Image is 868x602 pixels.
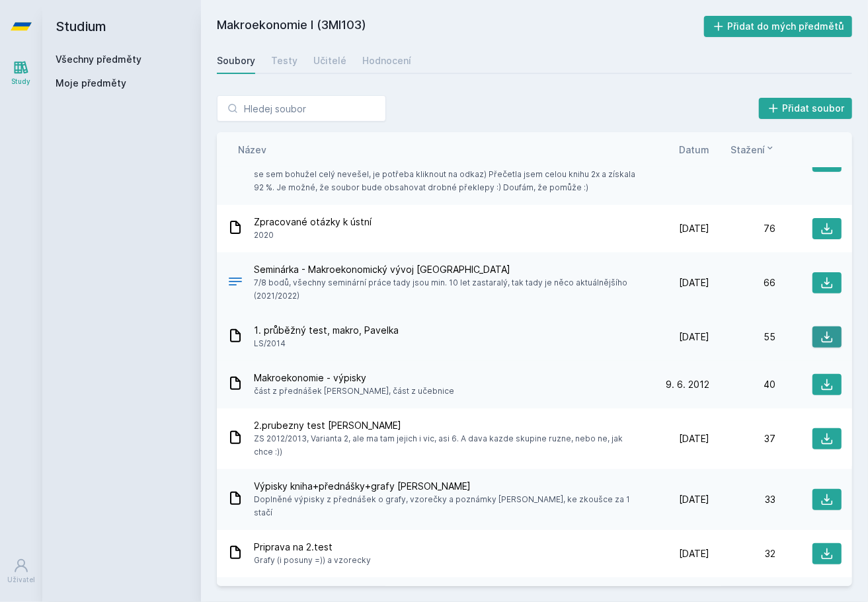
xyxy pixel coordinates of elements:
a: Učitelé [313,48,346,74]
span: ZS 2012/2013, Varianta 2, ale ma tam jejich i vic, asi 6. A dava kazde skupine ruzne, nebo ne, ja... [254,432,638,459]
a: Study [3,53,40,93]
div: Učitelé [313,54,346,67]
h2: Makroekonomie I (3MI103) [217,16,704,37]
div: Uživatel [7,575,35,585]
span: [DATE] [679,547,709,560]
div: Soubory [217,54,255,67]
span: 9. 6. 2012 [666,378,709,391]
div: 33 [709,493,775,506]
span: [DATE] [679,330,709,344]
span: Výpisky kniha+přednášky+grafy [PERSON_NAME] [254,480,638,493]
span: 1. průběžný test, makro, Pavelka [254,324,399,337]
a: Uživatel [3,551,40,591]
a: Soubory [217,48,255,74]
button: Datum [679,143,709,157]
div: 37 [709,432,775,445]
div: 40 [709,378,775,391]
div: 66 [709,276,775,289]
span: Grafy (i posuny =)) a vzorecky [254,554,371,567]
span: Zpracované otázky k ústní [254,215,372,229]
div: Study [12,77,31,87]
a: Hodnocení [362,48,411,74]
span: Doplněné výpisky z přednášek o grafy, vzorečky a poznámky [PERSON_NAME], ke zkoušce za 1 stačí [254,493,638,519]
button: Přidat do mých předmětů [704,16,853,37]
div: 76 [709,222,775,235]
span: Moje předměty [56,77,126,90]
button: Název [238,143,266,157]
span: Makroekonomie - výpisky [254,371,454,385]
span: [DATE] [679,493,709,506]
span: 2.prubezny test [PERSON_NAME] [254,419,638,432]
span: Stažení [730,143,765,157]
div: 55 [709,330,775,344]
span: Priprava na 2.test [254,541,371,554]
span: 7/8 bodů, všechny seminární práce tady jsou min. 10 let zastaralý, tak tady je něco aktuálnějšího... [254,276,638,303]
div: Testy [271,54,297,67]
div: Hodnocení [362,54,411,67]
a: Testy [271,48,297,74]
span: [DATE] [679,432,709,445]
span: [DATE] [679,222,709,235]
input: Hledej soubor [217,95,386,122]
span: LS/2014 [254,337,399,350]
span: část z přednášek [PERSON_NAME], část z učebnice [254,385,454,398]
div: .DOCX [227,274,243,293]
div: 32 [709,547,775,560]
a: Všechny předměty [56,54,141,65]
span: Soubor obsahuje odkaz na uložto, kde jsou mnou vypracované otázky k ústní zkoušce a k průběžným t... [254,141,638,194]
span: 2020 [254,229,372,242]
button: Přidat soubor [759,98,853,119]
button: Stažení [730,143,775,157]
span: Seminárka - Makroekonomický vývoj [GEOGRAPHIC_DATA] [254,263,638,276]
span: [DATE] [679,276,709,289]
